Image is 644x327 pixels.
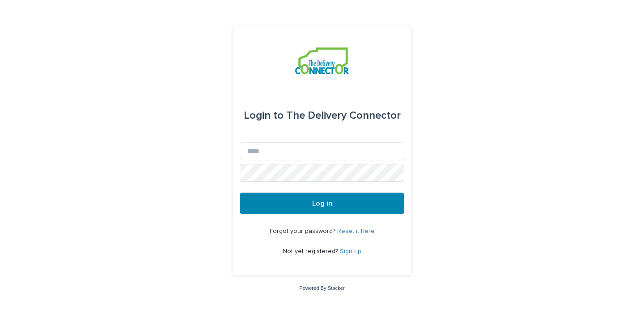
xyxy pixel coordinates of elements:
[295,47,348,74] img: aCWQmA6OSGG0Kwt8cj3c
[240,193,404,214] button: Log in
[283,248,340,254] span: Not yet registered?
[244,103,401,128] div: The Delivery Connector
[340,248,361,254] a: Sign up
[244,110,284,121] span: Login to
[270,228,337,234] span: Forgot your password?
[312,200,332,207] span: Log in
[299,285,344,291] a: Powered By Stacker
[337,228,375,234] a: Reset it here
